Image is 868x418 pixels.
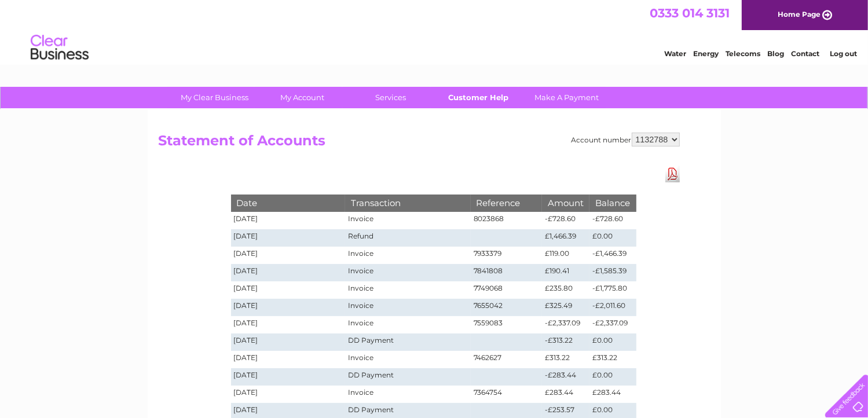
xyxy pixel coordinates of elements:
[231,316,346,333] td: [DATE]
[589,212,636,229] td: -£728.60
[589,368,636,386] td: £0.00
[693,49,719,58] a: Energy
[589,386,636,403] td: £283.44
[471,247,543,264] td: 7933379
[589,247,636,264] td: -£1,466.39
[231,351,346,368] td: [DATE]
[231,229,346,247] td: [DATE]
[345,264,470,281] td: Invoice
[650,6,730,20] a: 0333 014 3131
[231,299,346,316] td: [DATE]
[231,333,346,351] td: [DATE]
[345,316,470,333] td: Invoice
[345,281,470,299] td: Invoice
[231,386,346,403] td: [DATE]
[542,299,589,316] td: £325.49
[471,299,543,316] td: 7655042
[167,87,262,108] a: My Clear Business
[589,299,636,316] td: -£2,011.60
[791,49,819,58] a: Contact
[589,229,636,247] td: £0.00
[345,229,470,247] td: Refund
[231,368,346,386] td: [DATE]
[345,212,470,229] td: Invoice
[589,316,636,333] td: -£2,337.09
[345,333,470,351] td: DD Payment
[589,264,636,281] td: -£1,585.39
[471,264,543,281] td: 7841808
[471,351,543,368] td: 7462627
[30,30,89,65] img: logo.png
[542,333,589,351] td: -£313.22
[542,281,589,299] td: £235.80
[830,49,857,58] a: Log out
[159,133,680,155] h2: Statement of Accounts
[542,368,589,386] td: -£283.44
[471,212,543,229] td: 8023868
[589,195,636,211] th: Balance
[345,368,470,386] td: DD Payment
[589,333,636,351] td: £0.00
[664,49,686,58] a: Water
[255,87,350,108] a: My Account
[231,212,346,229] td: [DATE]
[542,264,589,281] td: £190.41
[345,299,470,316] td: Invoice
[471,195,543,211] th: Reference
[231,281,346,299] td: [DATE]
[519,87,614,108] a: Make A Payment
[345,351,470,368] td: Invoice
[542,386,589,403] td: £283.44
[345,386,470,403] td: Invoice
[431,87,526,108] a: Customer Help
[345,247,470,264] td: Invoice
[542,212,589,229] td: -£728.60
[471,281,543,299] td: 7749068
[542,195,589,211] th: Amount
[345,195,470,211] th: Transaction
[231,195,346,211] th: Date
[589,281,636,299] td: -£1,775.80
[542,351,589,368] td: £313.22
[726,49,760,58] a: Telecoms
[471,386,543,403] td: 7364754
[542,229,589,247] td: £1,466.39
[542,316,589,333] td: -£2,337.09
[231,264,346,281] td: [DATE]
[589,351,636,368] td: £313.22
[542,247,589,264] td: £119.00
[231,247,346,264] td: [DATE]
[572,133,680,146] div: Account number
[471,316,543,333] td: 7559083
[665,166,680,182] a: Download Pdf
[343,87,438,108] a: Services
[161,6,708,56] div: Clear Business is a trading name of Verastar Limited (registered in [GEOGRAPHIC_DATA] No. 3667643...
[767,49,784,58] a: Blog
